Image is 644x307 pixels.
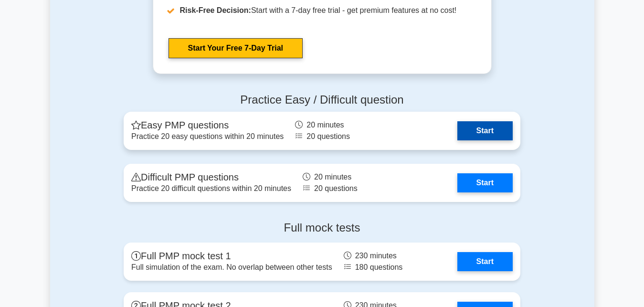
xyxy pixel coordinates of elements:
[124,93,520,107] h4: Practice Easy / Difficult question
[457,173,513,192] a: Start
[124,221,520,235] h4: Full mock tests
[457,121,513,140] a: Start
[457,252,513,271] a: Start
[169,38,303,58] a: Start Your Free 7-Day Trial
